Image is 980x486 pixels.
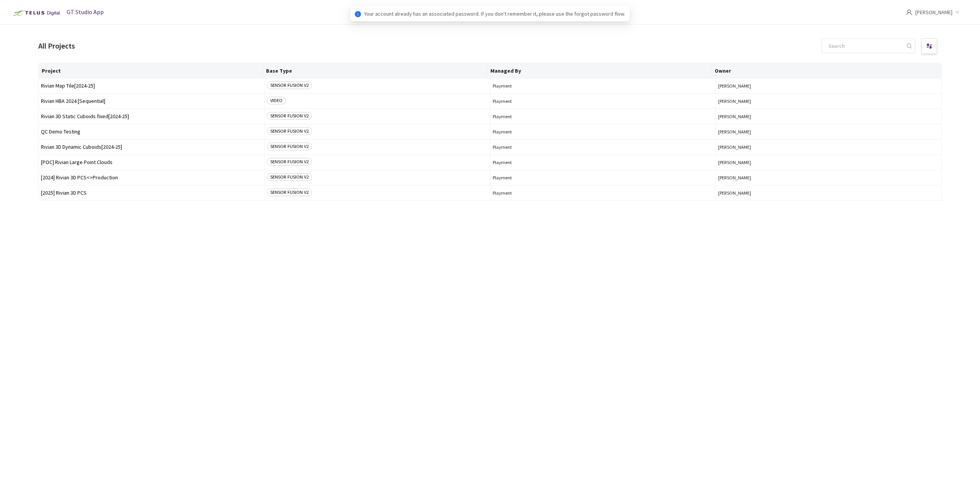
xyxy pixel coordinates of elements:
[493,83,714,89] span: Playment
[41,159,262,165] span: [POC] Rivian Large Point Clouds
[718,159,939,165] button: [PERSON_NAME]
[493,175,714,180] span: Playment
[718,83,939,89] button: [PERSON_NAME]
[493,144,714,150] span: Playment
[267,81,312,89] span: SENSOR FUSION V2
[263,63,487,78] th: Base Type
[267,127,312,135] span: SENSOR FUSION V2
[718,129,939,135] button: [PERSON_NAME]
[718,98,939,104] button: [PERSON_NAME]
[718,175,939,180] button: [PERSON_NAME]
[41,129,262,135] span: QC Demo Testing
[955,10,959,14] span: down
[718,144,939,150] button: [PERSON_NAME]
[67,8,104,16] span: GT Studio App
[487,63,712,78] th: Managed By
[906,9,912,15] span: user
[824,39,905,53] input: Search
[493,190,714,196] span: Playment
[267,173,312,181] span: SENSOR FUSION V2
[41,98,262,104] span: Rivian HBA 2024 [Sequential]
[267,143,312,150] span: SENSOR FUSION V2
[41,114,262,119] span: Rivian 3D Static Cuboids fixed[2024-25]
[41,144,262,150] span: Rivian 3D Dynamic Cuboids[2024-25]
[41,175,262,180] span: [2024] Rivian 3D PCS<>Production
[355,11,361,17] span: info-circle
[493,159,714,165] span: Playment
[41,190,262,196] span: [2025] Rivian 3D PCS
[267,97,286,104] span: VIDEO
[267,158,312,166] span: SENSOR FUSION V2
[267,112,312,120] span: SENSOR FUSION V2
[718,114,939,119] button: [PERSON_NAME]
[364,10,625,18] span: Your account already has an associated password. If you don't remember it, please use the forgot ...
[41,83,262,89] span: Rivian Map Tile[2024-25]
[39,63,263,78] th: Project
[493,114,714,119] span: Playment
[38,40,75,52] div: All Projects
[712,63,936,78] th: Owner
[718,190,939,196] button: [PERSON_NAME]
[267,189,312,196] span: SENSOR FUSION V2
[493,129,714,135] span: Playment
[9,7,62,19] img: Telus
[493,98,714,104] span: Playment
